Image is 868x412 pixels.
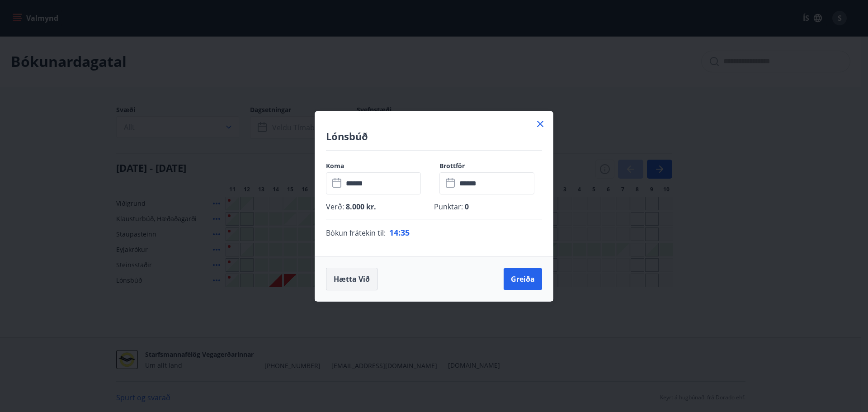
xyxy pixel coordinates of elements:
[401,227,410,238] span: 35
[463,202,469,212] span: 0
[326,161,429,170] label: Koma
[504,268,542,290] button: Greiða
[439,161,542,170] label: Brottför
[326,129,542,143] h4: Lónsbúð
[326,202,434,212] p: Verð :
[344,202,376,212] span: 8.000 kr.
[389,227,401,238] span: 14 :
[434,202,542,212] p: Punktar :
[326,227,386,238] span: Bókun frátekin til :
[326,268,377,290] button: Hætta við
